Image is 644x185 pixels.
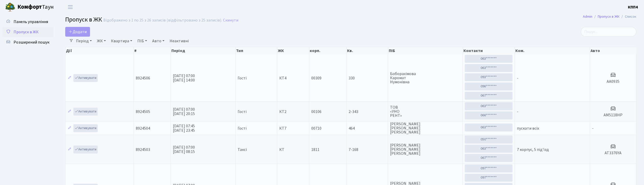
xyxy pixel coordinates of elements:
[349,76,386,80] span: 330
[517,75,518,81] span: -
[238,126,247,130] span: Гості
[65,47,134,54] th: Дії
[279,76,307,80] span: КТ4
[73,74,98,82] a: Активувати
[134,47,171,54] th: #
[173,73,195,83] span: [DATE] 07:00 [DATE] 14:00
[515,47,590,54] th: Ком.
[347,47,388,54] th: Кв.
[590,47,636,54] th: Авто
[311,147,319,152] span: 1811
[17,3,42,11] b: Комфорт
[109,37,134,45] a: Квартира
[95,37,108,45] a: ЖК
[65,27,90,37] a: Додати
[135,37,149,45] a: ПІБ
[517,126,539,131] span: пускати всіх
[517,109,518,115] span: -
[279,110,307,114] span: КТ2
[463,47,515,54] th: Контакти
[390,122,460,134] span: [PERSON_NAME] [PERSON_NAME] [PERSON_NAME]
[168,37,191,45] a: Неактивні
[238,110,247,114] span: Гості
[3,37,54,47] a: Розширений пошук
[311,126,321,131] span: 00710
[173,145,195,155] span: [DATE] 07:00 [DATE] 08:15
[390,105,460,118] span: ТОВ «УНО РЕНТ»
[3,17,54,27] a: Панель управління
[592,126,594,131] span: -
[279,126,307,130] span: КТ7
[136,109,150,115] span: 8924505
[3,27,54,37] a: Пропуск в ЖК
[64,3,77,11] button: Переключити навігацію
[236,47,277,54] th: Тип
[575,11,644,22] nav: breadcrumb
[390,143,460,156] span: [PERSON_NAME] [PERSON_NAME] [PERSON_NAME]
[388,47,463,54] th: ПІБ
[14,39,49,45] span: Розширений пошук
[238,148,247,152] span: Таксі
[173,107,195,117] span: [DATE] 07:00 [DATE] 20:15
[349,126,386,130] span: 464
[238,76,247,80] span: Гості
[592,151,634,156] h5: АТ3376YA
[517,147,549,152] span: 7 корпус, 5 під'їзд
[171,47,236,54] th: Період
[65,15,102,24] span: Пропуск в ЖК
[73,146,98,153] a: Активувати
[150,37,166,45] a: Авто
[583,14,592,19] a: Admin
[279,148,307,152] span: КТ
[311,75,321,81] span: 00309
[14,29,39,35] span: Пропуск в ЖК
[311,109,321,115] span: 00106
[136,75,150,81] span: 8924506
[349,110,386,114] span: 2-343
[69,29,87,35] span: Додати
[390,72,460,84] span: Боборахімова Каромат Нумонівна
[103,18,222,23] div: Відображено з 1 по 25 з 26 записів (відфільтровано з 25 записів).
[173,123,195,133] span: [DATE] 07:45 [DATE] 23:45
[309,47,347,54] th: корп.
[628,4,638,10] a: КПП4
[223,18,238,23] a: Скинути
[349,148,386,152] span: 7-168
[73,108,98,116] a: Активувати
[17,3,54,12] span: Таун
[628,4,638,10] b: КПП4
[581,27,636,37] input: Пошук...
[592,79,634,84] h5: АА0935
[74,37,94,45] a: Період
[592,113,634,118] h5: АМ5118НР
[619,14,636,19] li: Список
[136,147,150,152] span: 8924503
[598,14,619,19] a: Пропуск в ЖК
[73,124,98,132] a: Активувати
[5,2,15,12] img: logo.png
[136,126,150,131] span: 8924504
[277,47,309,54] th: ЖК
[14,19,48,25] span: Панель управління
